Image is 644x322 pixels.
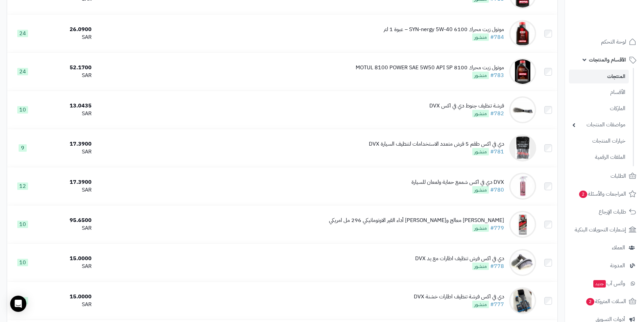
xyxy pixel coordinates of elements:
span: الأقسام والمنتجات [589,55,626,65]
a: الطلبات [569,168,640,184]
a: الماركات [569,101,629,116]
div: 52.1700 [41,64,92,72]
span: منشور [472,263,489,270]
span: 10 [17,221,28,228]
a: #782 [490,109,504,118]
span: السلات المتروكة [586,297,626,306]
span: 9 [19,144,27,152]
div: موتول زيت محرك 6100 SYN-nergy 5W-40 – عبوة 1 لتر [384,26,504,33]
a: #777 [490,300,504,308]
span: منشور [472,186,489,194]
a: المنتجات [569,70,629,83]
span: 24 [17,30,28,37]
div: 17.3900 [41,140,92,148]
span: جديد [593,280,606,288]
a: الملفات الرقمية [569,150,629,165]
a: #781 [490,148,504,156]
img: موتول زيت محرك 8100 MOTUL 8100 POWER SAE 5W50 API SP [509,58,536,85]
span: وآتس آب [593,279,625,288]
span: 12 [17,182,28,190]
a: لوحة التحكم [569,34,640,50]
a: #779 [490,224,504,232]
img: دي في اكس فرش تنظيف اطارات مع يد DVX [509,249,536,276]
span: منشور [472,224,489,232]
a: #784 [490,33,504,41]
a: السلات المتروكة2 [569,293,640,309]
div: SAR [41,33,92,41]
div: دي في اكس طقم 5 فرش متعدد الاستخدامات لتنظيف السيارة DVX [369,140,504,148]
a: المراجعات والأسئلة2 [569,186,640,202]
div: 95.6500 [41,217,92,224]
img: DVX دي في اكس شممع حماية ولمعان للسيارة [509,173,536,200]
div: 15.0000 [41,293,92,301]
span: منشور [472,301,489,308]
div: SAR [41,301,92,308]
a: #780 [490,186,504,194]
a: إشعارات التحويلات البنكية [569,222,640,238]
div: [PERSON_NAME] معالج و[PERSON_NAME] أداء القير الاوتوماتيكي 296 مل امريكي [329,217,504,224]
span: 2 [586,298,594,305]
a: #783 [490,71,504,79]
span: العملاء [612,243,625,252]
span: منشور [472,110,489,117]
div: 26.0900 [41,26,92,33]
a: طلبات الإرجاع [569,204,640,220]
div: SAR [41,148,92,156]
img: logo-2.png [598,17,638,31]
img: دي في اكس طقم 5 فرش متعدد الاستخدامات لتنظيف السيارة DVX [509,134,536,162]
a: الأقسام [569,85,629,100]
img: فرشة تنظيف جنوط دي في اكس DVX [509,96,536,123]
span: منشور [472,148,489,155]
span: 10 [17,259,28,266]
div: 17.3900 [41,178,92,186]
span: 24 [17,68,28,75]
div: فرشة تنظيف جنوط دي في اكس DVX [429,102,504,110]
span: إشعارات التحويلات البنكية [575,225,626,234]
span: 10 [17,106,28,114]
img: موتول زيت محرك 6100 SYN-nergy 5W-40 – عبوة 1 لتر [509,20,536,47]
div: 13.0435 [41,102,92,110]
span: لوحة التحكم [601,37,626,47]
a: العملاء [569,240,640,256]
span: المراجعات والأسئلة [578,189,626,199]
div: DVX دي في اكس شممع حماية ولمعان للسيارة [411,178,504,186]
span: الطلبات [611,171,626,181]
a: وآتس آبجديد [569,275,640,292]
div: 15.0000 [41,255,92,263]
span: المدونة [610,261,625,270]
div: Open Intercom Messenger [10,296,26,312]
span: 2 [579,191,587,198]
div: SAR [41,224,92,232]
a: المدونة [569,257,640,274]
div: SAR [41,263,92,270]
span: منشور [472,72,489,79]
a: #778 [490,262,504,270]
div: SAR [41,72,92,79]
div: SAR [41,110,92,118]
a: خيارات المنتجات [569,134,629,148]
img: لوب جارد معالج ومحسن أداء القير الاوتوماتيكي 296 مل امريكي [509,211,536,238]
span: منشور [472,33,489,41]
div: موتول زيت محرك 8100 MOTUL 8100 POWER SAE 5W50 API SP [356,64,504,72]
a: مواصفات المنتجات [569,118,629,132]
div: SAR [41,186,92,194]
div: دي في اكس فرش تنظيف اطارات مع يد DVX [415,255,504,263]
span: طلبات الإرجاع [599,207,626,217]
div: دي في اكس فرشة تنظيف اطارات خشنة DVX [414,293,504,301]
img: دي في اكس فرشة تنظيف اطارات خشنة DVX [509,287,536,314]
